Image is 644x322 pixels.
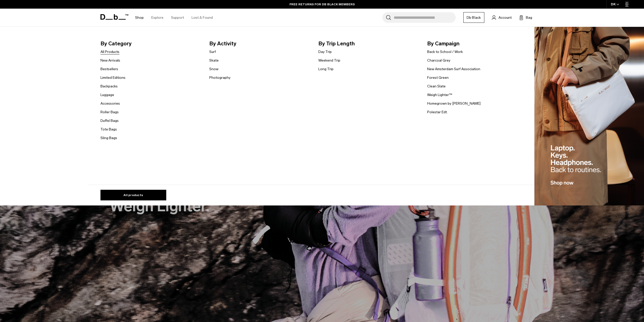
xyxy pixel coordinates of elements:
[519,14,532,21] button: Bag
[427,66,480,72] a: New Amsterdam Surf Association
[100,127,117,132] a: Tote Bags
[100,135,117,141] a: Sling Bags
[427,109,448,115] a: Polestar Edt.
[427,84,446,89] a: Clean Slate
[209,40,310,48] span: By Activity
[526,15,532,20] span: Bag
[318,49,332,54] a: Day Trip
[427,92,452,98] a: Weigh Lighter™
[318,40,419,48] span: By Trip Length
[100,49,119,54] a: All Products
[131,9,217,27] nav: Main Navigation
[171,9,184,27] a: Support
[100,40,201,48] span: By Category
[209,58,219,63] a: Skate
[209,75,231,80] a: Photography
[100,92,114,98] a: Luggage
[492,14,512,21] a: Account
[135,9,144,27] a: Shop
[318,58,340,63] a: Weekend Trip
[100,190,166,200] a: All products
[100,58,120,63] a: New Arrivals
[498,15,512,20] span: Account
[463,12,484,23] a: Db Black
[209,66,218,72] a: Snow
[100,66,118,72] a: Bestsellers
[100,118,119,123] a: Duffel Bags
[289,2,355,7] a: FREE RETURNS FOR DB BLACK MEMBERS
[151,9,163,27] a: Explore
[192,9,213,27] a: Lost & Found
[100,84,118,89] a: Backpacks
[427,40,528,48] span: By Campaign
[427,49,463,54] a: Back to School / Work
[427,101,481,106] a: Homegrown by [PERSON_NAME]
[100,109,119,115] a: Roller Bags
[100,101,120,106] a: Accessories
[427,58,450,63] a: Charcoal Grey
[100,75,126,80] a: Limited Editions
[209,49,216,54] a: Surf
[318,66,334,72] a: Long Trip
[427,75,449,80] a: Forest Green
